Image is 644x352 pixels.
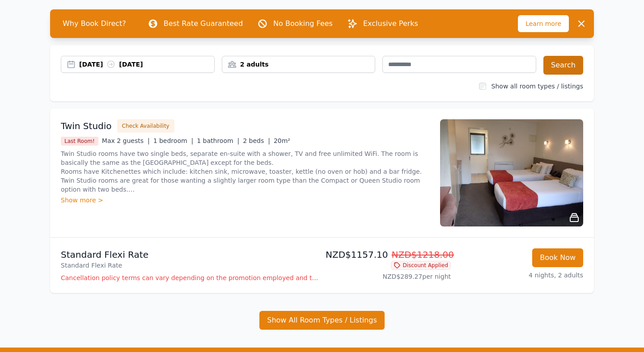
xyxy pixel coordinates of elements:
button: Search [543,56,583,75]
p: Standard Flexi Rate [61,248,318,261]
span: Why Book Direct? [55,15,133,33]
div: Show more > [61,196,429,205]
p: Twin Studio rooms have two single beds, separate en-suite with a shower, TV and free unlimited Wi... [61,149,429,194]
span: 2 beds | [243,137,270,144]
span: Learn more [518,15,569,32]
div: 2 adults [222,60,375,69]
button: Show All Room Types / Listings [259,311,385,330]
p: Standard Flexi Rate [61,261,318,270]
p: No Booking Fees [273,18,333,29]
p: NZD$289.27 per night [326,272,451,281]
button: Check Availability [117,119,174,133]
h3: Twin Studio [61,120,112,132]
p: Exclusive Perks [363,18,418,29]
span: Last Room! [61,137,98,146]
p: 4 nights, 2 adults [458,271,583,280]
span: 1 bedroom | [153,137,194,144]
p: Best Rate Guaranteed [164,18,243,29]
span: 20m² [274,137,290,144]
span: 1 bathroom | [197,137,239,144]
p: Cancellation policy terms can vary depending on the promotion employed and the time of stay of th... [61,273,318,282]
p: NZD$1157.10 [326,248,451,261]
span: NZD$1218.00 [392,249,454,260]
span: Max 2 guests | [102,137,150,144]
div: [DATE] [DATE] [79,60,214,69]
button: Book Now [532,248,583,267]
label: Show all room types / listings [491,83,583,90]
span: Discount Applied [391,261,451,270]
